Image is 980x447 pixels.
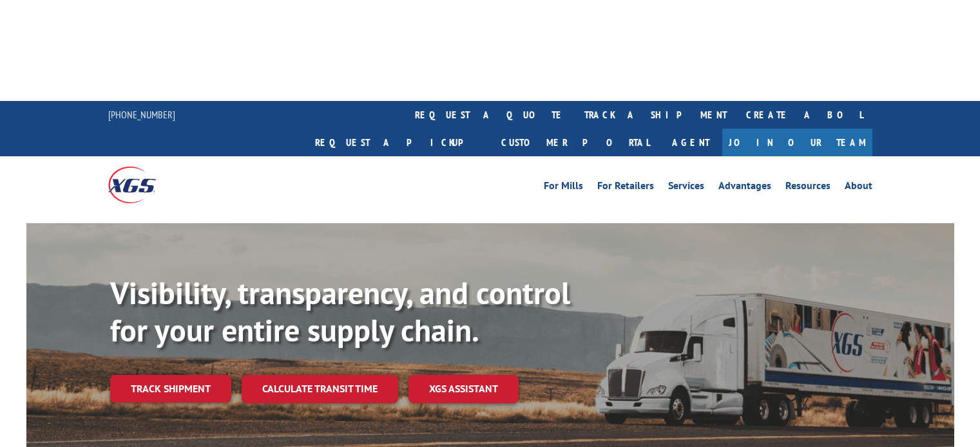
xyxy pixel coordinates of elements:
[722,129,872,156] a: Join Our Team
[108,108,175,121] a: [PHONE_NUMBER]
[110,375,231,402] a: Track shipment
[785,181,831,195] a: Resources
[597,181,654,195] a: For Retailers
[845,181,872,195] a: About
[110,273,570,350] b: Visibility, transparency, and control for your entire supply chain.
[305,129,492,156] a: Request a pickup
[408,375,519,403] a: XGS ASSISTANT
[718,181,771,195] a: Advantages
[575,101,736,129] a: track a shipment
[736,101,872,129] a: Create a BOL
[668,181,704,195] a: Services
[492,129,659,156] a: Customer Portal
[405,101,575,129] a: request a quote
[242,375,398,403] a: Calculate transit time
[659,129,722,156] a: Agent
[544,181,583,195] a: For Mills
